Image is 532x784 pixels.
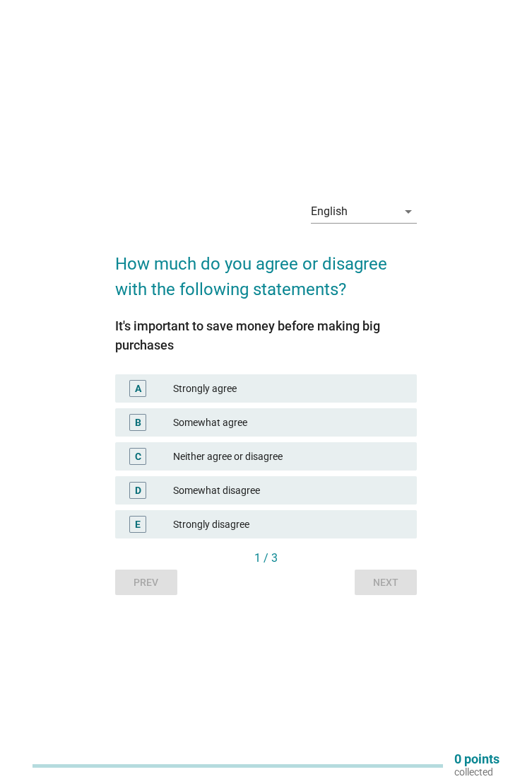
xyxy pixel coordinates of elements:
i: arrow_drop_down [400,203,417,220]
div: A [135,381,141,396]
div: Strongly agree [173,380,406,397]
div: Neither agree or disagree [173,448,406,465]
div: D [135,483,141,498]
div: Somewhat agree [173,414,406,431]
div: 1 / 3 [115,550,417,567]
div: B [135,415,141,430]
div: E [135,517,141,532]
div: Somewhat disagree [173,482,406,499]
p: 0 points [454,753,500,766]
div: Strongly disagree [173,516,406,533]
div: English [311,205,348,218]
div: C [135,449,141,464]
div: It's important to save money before making big purchases [115,316,417,354]
p: collected [454,766,500,778]
h2: How much do you agree or disagree with the following statements? [115,237,417,302]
